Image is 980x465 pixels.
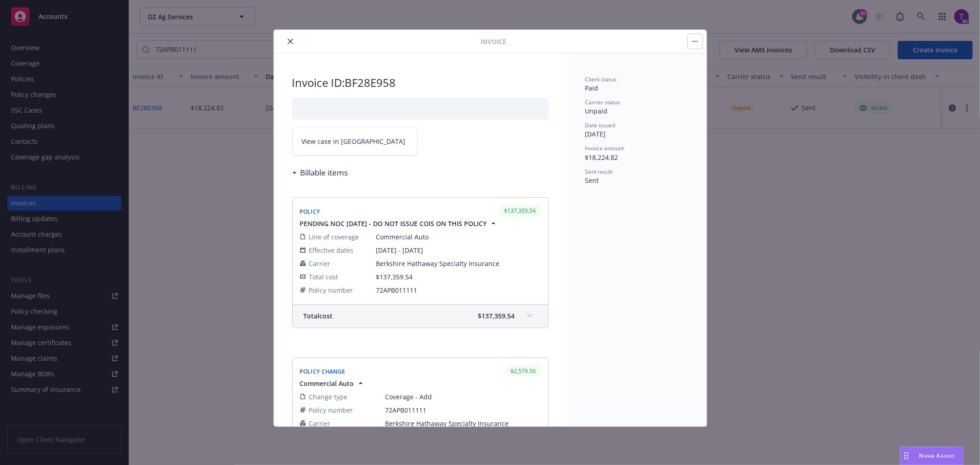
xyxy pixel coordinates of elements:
[304,311,333,321] span: Total cost
[292,75,549,90] h2: Invoice ID: BF28E958
[292,127,418,156] a: View case in [GEOGRAPHIC_DATA]
[900,447,963,465] button: Nova Assist
[309,245,354,255] span: Effective dates
[585,153,618,162] span: $18,224.82
[309,405,353,415] span: Policy number
[585,121,616,129] span: Date issued
[500,205,541,216] div: $137,359.54
[481,37,507,46] span: Invoice
[585,176,599,185] span: Sent
[302,136,406,146] span: View case in [GEOGRAPHIC_DATA]
[376,259,541,268] span: Berkshire Hathaway Specialty Insurance
[376,272,413,281] span: $137,359.54
[300,219,498,228] button: PENDING NOC [DATE] - DO NOT ISSUE COIS ON THIS POLICY
[585,144,624,152] span: Invoice amount
[309,232,359,242] span: Line of coverage
[585,98,621,106] span: Carrier status
[585,84,599,92] span: Paid
[285,36,296,47] button: close
[585,75,617,83] span: Client status
[585,107,608,115] span: Unpaid
[300,208,320,215] span: Policy
[300,368,346,375] span: Policy Change
[478,311,515,321] span: $137,359.54
[901,447,912,465] div: Drag to move
[385,419,541,428] span: Berkshire Hathaway Specialty Insurance
[300,379,365,388] button: Commercial Auto
[309,285,353,295] span: Policy number
[376,285,541,295] span: 72APB011111
[385,392,541,402] span: Coverage - Add
[585,130,606,138] span: [DATE]
[919,452,956,459] span: Nova Assist
[292,167,348,179] div: Billable items
[585,168,613,176] span: Sent result
[293,305,548,328] div: Totalcost$137,359.54
[309,259,331,268] span: Carrier
[309,419,331,428] span: Carrier
[309,392,348,402] span: Change type
[309,272,339,282] span: Total cost
[506,365,541,377] div: $2,579.50
[376,232,541,242] span: Commercial Auto
[385,405,541,415] span: 72APB011111
[300,167,348,179] h3: Billable items
[300,379,354,388] span: Commercial Auto
[376,245,541,255] span: [DATE] - [DATE]
[300,219,487,228] span: PENDING NOC [DATE] - DO NOT ISSUE COIS ON THIS POLICY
